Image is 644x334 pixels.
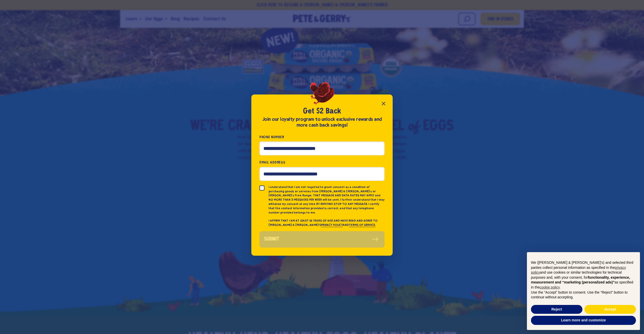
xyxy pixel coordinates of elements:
[269,185,385,215] p: I understand that I am not required to grant consent as a condition of purchasing goods or servic...
[259,107,385,116] h2: Get $2 Back
[540,285,559,289] a: cookie policy
[259,185,264,190] input: I understand that I am not required to grant consent as a condition of purchasing goods or servic...
[531,305,582,314] button: Reject
[259,116,385,128] div: Join our loyalty program to unlock exclusive rewards and more cash back savings!
[321,223,343,227] a: PRIVACY POLICY
[379,99,389,109] button: Close popup
[259,134,385,140] label: Phone Number
[584,305,636,314] button: Accept
[523,248,644,334] div: Notice
[269,219,385,227] p: I AFFIRM THAT I AM AT LEAST 18 YEARS OF AGE AND HAVE READ AND AGREE TO [PERSON_NAME] & [PERSON_NA...
[531,290,636,300] p: Use the “Accept” button to consent. Use the “Reject” button to continue without accepting.
[259,231,385,248] button: Submit
[259,159,385,165] label: Email Address
[531,316,636,325] button: Learn more and customize
[349,223,375,227] a: TERMS OF SERVICE.
[531,260,636,290] p: We ([PERSON_NAME] & [PERSON_NAME]'s) and selected third parties collect personal information as s...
